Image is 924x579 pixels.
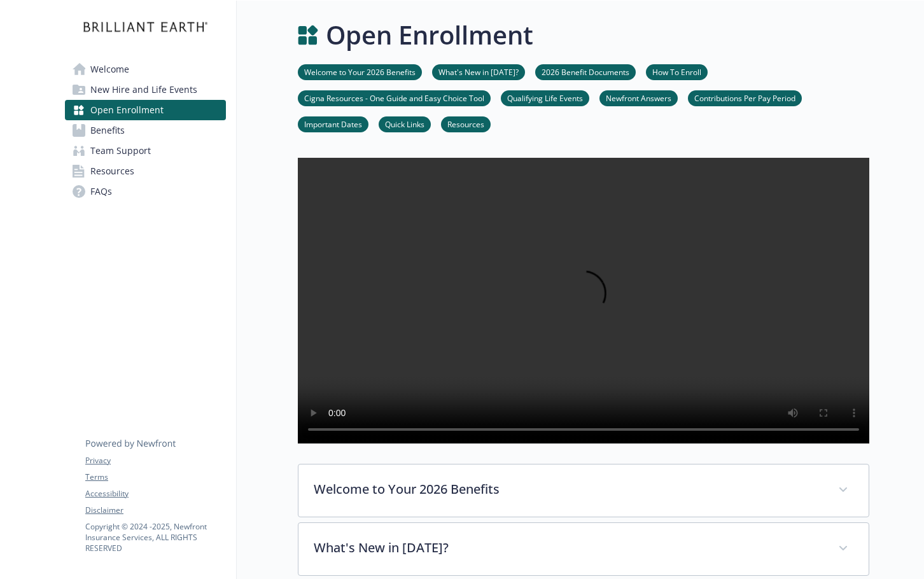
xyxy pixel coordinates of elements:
[326,16,533,54] h1: Open Enrollment
[646,66,708,78] a: How To Enroll
[314,480,823,499] p: Welcome to Your 2026 Benefits
[65,59,226,80] a: Welcome
[90,59,129,80] span: Welcome
[90,100,164,120] span: Open Enrollment
[379,118,431,130] a: Quick Links
[441,118,491,130] a: Resources
[85,521,225,554] p: Copyright © 2024 - 2025 , Newfront Insurance Services, ALL RIGHTS RESERVED
[432,66,525,78] a: What's New in [DATE]?
[85,455,225,466] a: Privacy
[65,80,226,100] a: New Hire and Life Events
[65,181,226,202] a: FAQs
[90,120,125,141] span: Benefits
[65,100,226,120] a: Open Enrollment
[501,92,589,104] a: Qualifying Life Events
[298,118,368,130] a: Important Dates
[688,92,802,104] a: Contributions Per Pay Period
[599,92,678,104] a: Newfront Answers
[65,141,226,161] a: Team Support
[298,523,869,575] div: What's New in [DATE]?
[298,464,869,517] div: Welcome to Your 2026 Benefits
[65,120,226,141] a: Benefits
[298,92,491,104] a: Cigna Resources - One Guide and Easy Choice Tool
[314,538,823,557] p: What's New in [DATE]?
[85,488,225,499] a: Accessibility
[90,181,112,202] span: FAQs
[85,505,225,516] a: Disclaimer
[535,66,636,78] a: 2026 Benefit Documents
[90,161,134,181] span: Resources
[65,161,226,181] a: Resources
[90,80,197,100] span: New Hire and Life Events
[85,471,225,483] a: Terms
[90,141,151,161] span: Team Support
[298,66,422,78] a: Welcome to Your 2026 Benefits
